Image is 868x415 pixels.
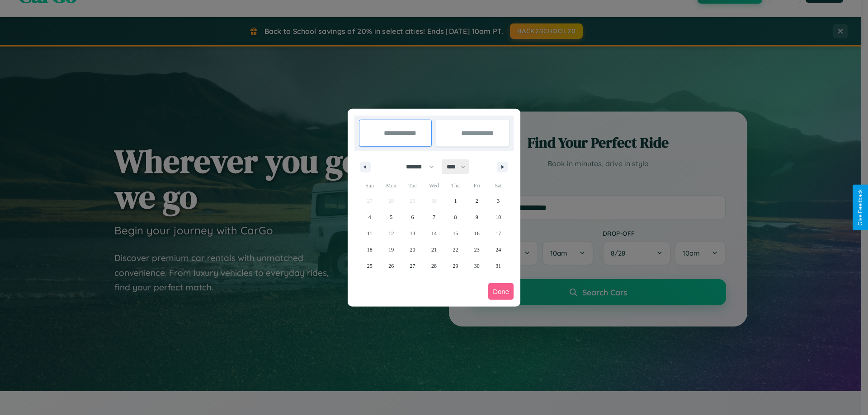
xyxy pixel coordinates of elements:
[423,225,444,242] button: 14
[488,225,509,242] button: 17
[445,178,466,193] span: Thu
[431,258,437,274] span: 28
[476,209,478,225] span: 9
[453,242,458,258] span: 22
[390,209,392,225] span: 5
[402,225,423,242] button: 13
[388,242,394,258] span: 19
[453,258,458,274] span: 29
[454,193,457,209] span: 1
[367,225,373,242] span: 11
[367,258,373,274] span: 25
[423,209,444,225] button: 7
[367,242,373,258] span: 18
[388,258,394,274] span: 26
[359,225,380,242] button: 11
[495,209,501,225] span: 10
[488,178,509,193] span: Sat
[431,225,437,242] span: 14
[431,242,437,258] span: 21
[488,283,514,300] button: Done
[402,209,423,225] button: 6
[466,178,487,193] span: Fri
[488,242,509,258] button: 24
[410,225,415,242] span: 13
[402,258,423,274] button: 27
[495,258,501,274] span: 31
[433,209,435,225] span: 7
[476,193,478,209] span: 2
[445,225,466,242] button: 15
[368,209,371,225] span: 4
[474,225,480,242] span: 16
[359,209,380,225] button: 4
[423,258,444,274] button: 28
[466,242,487,258] button: 23
[445,258,466,274] button: 29
[445,209,466,225] button: 8
[454,209,457,225] span: 8
[410,258,415,274] span: 27
[359,258,380,274] button: 25
[495,242,501,258] span: 24
[445,193,466,209] button: 1
[857,189,863,226] div: Give Feedback
[466,209,487,225] button: 9
[488,258,509,274] button: 31
[466,225,487,242] button: 16
[380,242,401,258] button: 19
[402,178,423,193] span: Tue
[380,225,401,242] button: 12
[380,209,401,225] button: 5
[474,258,480,274] span: 30
[411,209,414,225] span: 6
[488,193,509,209] button: 3
[466,258,487,274] button: 30
[495,225,501,242] span: 17
[359,242,380,258] button: 18
[380,258,401,274] button: 26
[402,242,423,258] button: 20
[466,193,487,209] button: 2
[388,225,394,242] span: 12
[423,242,444,258] button: 21
[445,242,466,258] button: 22
[488,209,509,225] button: 10
[497,193,500,209] span: 3
[453,225,458,242] span: 15
[359,178,380,193] span: Sun
[410,242,415,258] span: 20
[380,178,401,193] span: Mon
[474,242,480,258] span: 23
[423,178,444,193] span: Wed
